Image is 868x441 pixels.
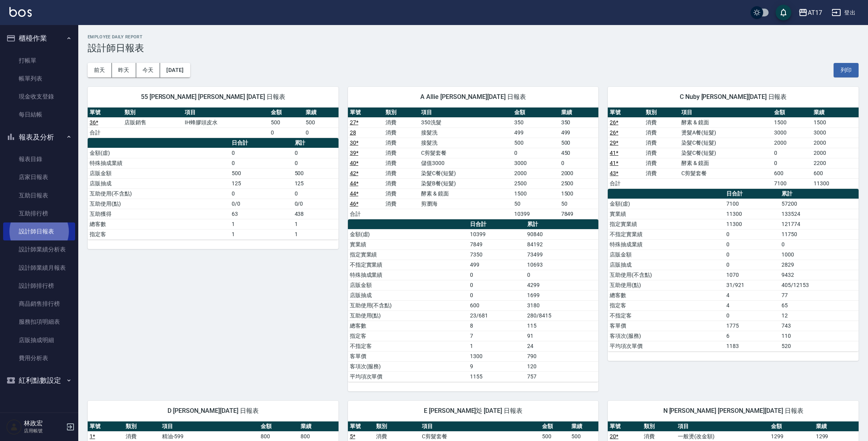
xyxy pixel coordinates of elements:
[608,229,724,239] td: 不指定實業績
[468,321,525,331] td: 8
[780,300,859,310] td: 65
[780,219,859,229] td: 121774
[3,331,75,349] a: 店販抽成明細
[512,168,559,178] td: 2000
[348,108,384,118] th: 單號
[468,331,525,341] td: 7
[512,127,559,138] td: 499
[259,421,299,432] th: 金額
[3,277,75,295] a: 設計師排行榜
[88,188,230,199] td: 互助使用(不含點)
[3,70,75,88] a: 帳單列表
[724,219,780,229] td: 11300
[88,178,230,188] td: 店販抽成
[780,199,859,209] td: 57200
[88,34,859,39] h2: Employee Daily Report
[419,117,512,127] td: 350洗髮
[3,150,75,168] a: 報表目錄
[3,168,75,186] a: 店家日報表
[419,138,512,148] td: 接髮洗
[3,106,75,124] a: 每日結帳
[617,407,849,415] span: N [PERSON_NAME] [PERSON_NAME][DATE] 日報表
[293,209,339,219] td: 438
[812,148,859,158] td: 2000
[780,331,859,341] td: 110
[608,270,724,280] td: 互助使用(不含點)
[348,260,468,270] td: 不指定實業績
[88,63,112,77] button: 前天
[559,188,599,199] td: 1500
[88,168,230,178] td: 店販金額
[608,219,724,229] td: 指定實業績
[780,239,859,249] td: 0
[348,321,468,331] td: 總客數
[3,295,75,313] a: 商品銷售排行榜
[724,229,780,239] td: 0
[608,421,642,432] th: 單號
[3,370,75,391] button: 紅利點數設定
[559,108,599,118] th: 業績
[724,341,780,351] td: 1183
[525,270,598,280] td: 0
[293,199,339,209] td: 0/0
[88,219,230,229] td: 總客數
[642,421,676,432] th: 類別
[525,229,598,239] td: 90840
[183,117,269,127] td: IH蜂膠頭皮水
[780,270,859,280] td: 9432
[525,321,598,331] td: 115
[724,239,780,249] td: 0
[293,158,339,168] td: 0
[512,108,559,118] th: 金額
[230,229,292,239] td: 1
[293,148,339,158] td: 0
[88,108,122,118] th: 單號
[468,249,525,260] td: 7350
[419,148,512,158] td: C剪髮套餐
[772,138,812,148] td: 2000
[608,310,724,321] td: 不指定客
[812,138,859,148] td: 2000
[812,127,859,138] td: 3000
[299,421,339,432] th: 業績
[780,229,859,239] td: 11750
[293,138,339,148] th: 累計
[420,421,540,432] th: 項目
[88,138,339,240] table: a dense table
[384,108,419,118] th: 類別
[88,209,230,219] td: 互助獲得
[724,209,780,219] td: 11300
[676,421,769,432] th: 項目
[724,310,780,321] td: 0
[525,300,598,310] td: 3180
[97,407,329,415] span: D [PERSON_NAME][DATE] 日報表
[468,300,525,310] td: 600
[419,178,512,188] td: 染髮B餐(短髮)
[348,300,468,310] td: 互助使用(不含點)
[304,117,339,127] td: 500
[679,138,772,148] td: 染髮C餐(短髮)
[644,117,679,127] td: 消費
[348,421,375,432] th: 單號
[384,117,419,127] td: 消費
[769,421,814,432] th: 金額
[3,127,75,147] button: 報表及分析
[559,178,599,188] td: 2500
[512,117,559,127] td: 350
[644,138,679,148] td: 消費
[88,229,230,239] td: 指定客
[3,186,75,204] a: 互助日報表
[525,371,598,382] td: 757
[348,219,599,382] table: a dense table
[384,199,419,209] td: 消費
[559,199,599,209] td: 50
[348,249,468,260] td: 指定實業績
[608,108,643,118] th: 單號
[525,249,598,260] td: 73499
[384,148,419,158] td: 消費
[3,222,75,240] a: 設計師日報表
[569,421,599,432] th: 業績
[136,63,160,77] button: 今天
[679,158,772,168] td: 酵素 & 鏡面
[540,421,569,432] th: 金額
